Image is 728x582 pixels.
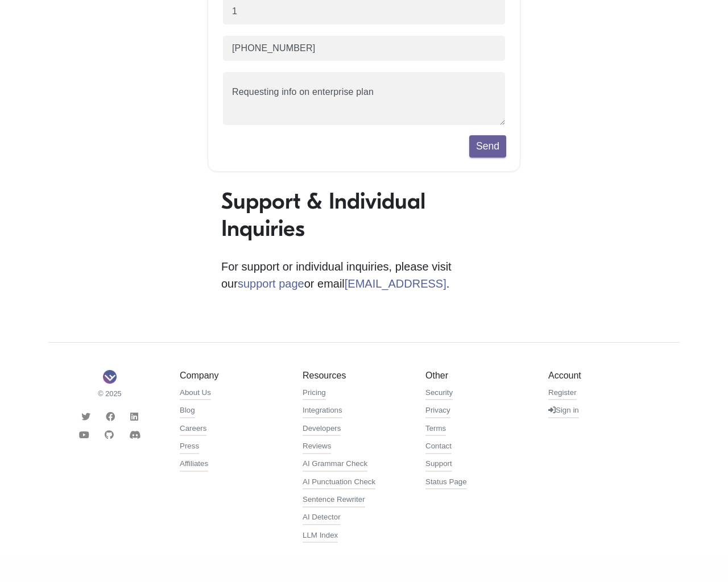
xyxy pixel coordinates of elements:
i: Github [105,430,114,439]
a: About Us [180,387,211,401]
i: Facebook [106,412,115,421]
a: Developers [303,423,341,436]
a: support page [238,277,304,290]
a: Privacy [425,405,450,418]
a: Register [548,387,577,401]
i: Youtube [79,430,89,439]
a: Press [180,440,199,454]
small: © 2025 [57,388,163,399]
a: AI Grammar Check [303,458,367,472]
i: LinkedIn [130,412,138,421]
a: LLM Index [303,530,338,543]
a: AI Punctuation Check [303,476,375,490]
a: Sentence Rewriter [303,494,365,508]
a: Support [425,458,452,472]
h5: Account [548,370,654,381]
a: Terms [425,423,446,436]
i: Discord [129,430,140,439]
i: Twitter [81,412,90,421]
a: Blog [180,405,195,418]
button: Send [469,135,506,157]
a: Integrations [303,405,342,418]
h5: Other [425,370,531,381]
a: Status Page [425,476,467,490]
h5: Company [180,370,286,381]
a: Sign in [548,405,579,418]
a: Careers [180,423,206,436]
p: For support or individual inquiries, please visit our or email . [221,258,507,292]
textarea: Requesting info on enterprise plan [222,71,506,126]
a: Security [425,387,453,401]
a: Pricing [303,387,326,401]
input: Phone number (optional) [222,35,506,63]
a: Contact [425,440,452,454]
h5: Resources [303,370,408,381]
img: Sapling Logo [103,370,117,384]
a: Affiliates [180,458,208,472]
a: AI Detector [303,512,341,525]
a: [EMAIL_ADDRESS] [345,277,446,290]
a: Reviews [303,440,331,454]
h1: Support & Individual Inquiries [221,188,507,242]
